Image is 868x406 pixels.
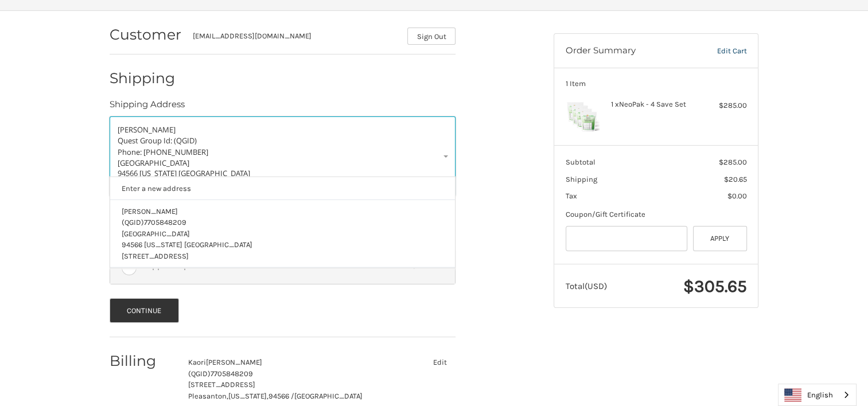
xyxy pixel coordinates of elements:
span: 7705848209 [211,369,253,378]
span: Total (USD) [566,281,607,291]
a: English [779,384,856,405]
button: Sign Out [407,28,456,45]
span: Subtotal [566,158,595,166]
h2: Billing [110,352,177,370]
button: Continue [110,298,179,323]
a: Enter a new address [116,177,450,199]
span: $285.00 [719,158,747,166]
span: [PERSON_NAME] [122,206,178,215]
div: [EMAIL_ADDRESS][DOMAIN_NAME] [193,30,396,45]
span: [GEOGRAPHIC_DATA] 94566 [US_STATE] [GEOGRAPHIC_DATA] [STREET_ADDRESS] [122,229,252,260]
span: [US_STATE], [228,392,268,400]
span: Quest Group Id: (QGID) [118,135,197,146]
span: [STREET_ADDRESS] [188,380,255,389]
button: Apply [693,226,747,252]
aside: Language selected: English [778,384,857,406]
a: [PERSON_NAME](QGID)7705848209[GEOGRAPHIC_DATA]94566 [US_STATE] [GEOGRAPHIC_DATA][STREET_ADDRESS] [116,200,450,267]
span: [GEOGRAPHIC_DATA] [294,392,363,400]
span: Kaori [188,358,206,366]
span: Pleasanton, [188,392,228,400]
a: Edit Cart [692,45,746,57]
span: (QGID) [122,218,144,227]
span: (QGID) [188,369,211,378]
p: [PERSON_NAME] [118,124,447,136]
div: Language [778,384,857,406]
div: $285.00 [702,100,747,111]
h2: Customer [110,26,181,44]
input: Gift Certificate or Coupon Code [566,226,688,252]
h3: 1 Item [566,79,747,88]
span: 94566 / [268,392,294,400]
legend: Shipping Address [110,98,185,116]
div: [GEOGRAPHIC_DATA] 94566 [US_STATE] [GEOGRAPHIC_DATA] [STREET_ADDRESS] [118,158,447,189]
h4: 1 x NeoPak - 4 Save Set [611,100,699,109]
span: [PERSON_NAME] [206,358,262,366]
h3: Order Summary [566,45,693,57]
h2: Shipping [110,69,177,87]
span: $0.00 [727,192,747,200]
span: $20.65 [724,175,747,184]
span: Shipping [566,175,597,184]
span: Phone: [PHONE_NUMBER] [118,147,208,157]
div: Coupon/Gift Certificate [566,209,747,220]
a: Enter or select a different address [110,116,456,197]
span: $305.65 [683,276,747,296]
span: 7705848209 [144,218,186,227]
button: Edit [424,354,456,370]
span: Tax [566,192,577,200]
